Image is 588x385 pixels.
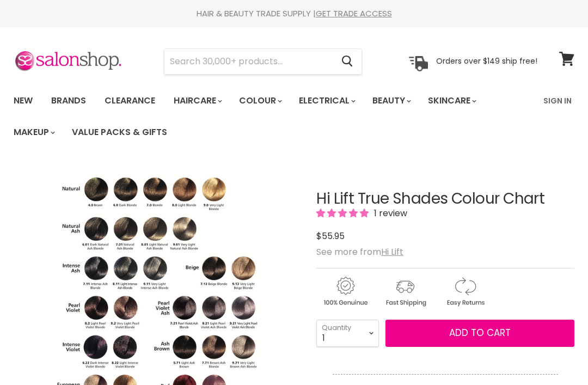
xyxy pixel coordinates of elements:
a: Makeup [5,121,62,144]
img: shipping.gif [376,275,434,308]
a: Value Packs & Gifts [64,121,175,144]
p: Orders over $149 ship free! [436,56,537,66]
img: returns.gif [436,275,494,308]
span: Add to cart [449,326,511,339]
input: Search [164,49,333,74]
h1: Hi Lift True Shades Colour Chart [316,191,574,207]
button: Add to cart [385,320,574,347]
a: New [5,89,41,112]
iframe: Gorgias live chat messenger [534,334,577,374]
span: 5.00 stars [316,207,371,219]
a: Colour [231,89,289,112]
select: Quantity [316,320,379,347]
img: genuine.gif [316,275,374,308]
form: Product [164,48,362,75]
a: Haircare [166,89,229,112]
button: Search [333,49,362,74]
a: Skincare [420,89,483,112]
a: Brands [43,89,94,112]
a: Beauty [364,89,418,112]
a: Clearance [96,89,163,112]
a: Hi Lift [381,246,403,258]
ul: Main menu [5,85,537,148]
span: See more from [316,246,403,258]
a: Sign In [537,89,578,112]
a: GET TRADE ACCESS [316,8,392,19]
span: 1 review [371,207,407,219]
span: $55.95 [316,230,345,242]
a: Electrical [291,89,362,112]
